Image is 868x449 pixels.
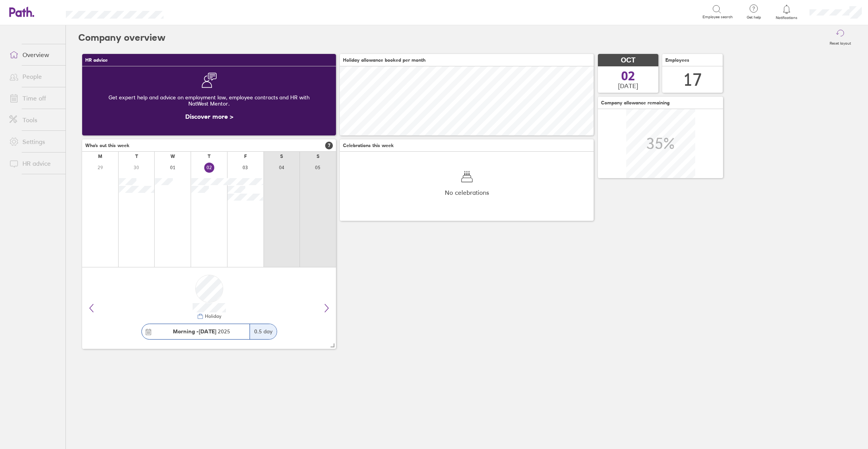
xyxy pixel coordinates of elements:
div: S [280,154,283,159]
div: Get expert help and advice on employment law, employee contracts and HR with NatWest Mentor. [88,88,330,113]
span: 2025 [173,328,230,335]
strong: [DATE] [199,328,216,335]
div: Search [184,8,204,15]
a: Notifications [774,4,799,20]
span: Employee search [703,15,733,19]
a: HR advice [3,156,65,171]
div: 17 [683,70,702,90]
span: Who's out this week [85,143,129,148]
div: W [170,154,175,159]
div: S [317,154,319,159]
a: Time off [3,90,65,106]
span: Holiday allowance booked per month [343,57,425,63]
strong: Morning - [173,328,199,335]
a: Tools [3,112,65,128]
div: 0.5 day [250,324,277,339]
span: Employees [665,57,689,63]
div: T [135,154,138,159]
span: OCT [621,56,635,64]
div: Holiday [203,314,221,319]
span: Notifications [774,16,799,20]
span: Celebrations this week [343,143,394,148]
h2: Company overview [78,25,165,50]
button: Reset layout [825,25,856,50]
a: People [3,69,65,84]
div: T [208,154,210,159]
div: M [98,154,102,159]
span: 02 [621,70,635,82]
span: No celebrations [445,189,489,196]
a: Overview [3,47,65,62]
a: Discover more > [185,113,233,120]
span: HR advice [85,57,108,63]
span: [DATE] [618,82,638,89]
label: Reset layout [825,39,856,46]
div: F [244,154,247,159]
a: Settings [3,134,65,149]
span: Company allowance remaining [601,100,670,106]
span: Get help [741,15,766,20]
span: 7 [325,142,333,149]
